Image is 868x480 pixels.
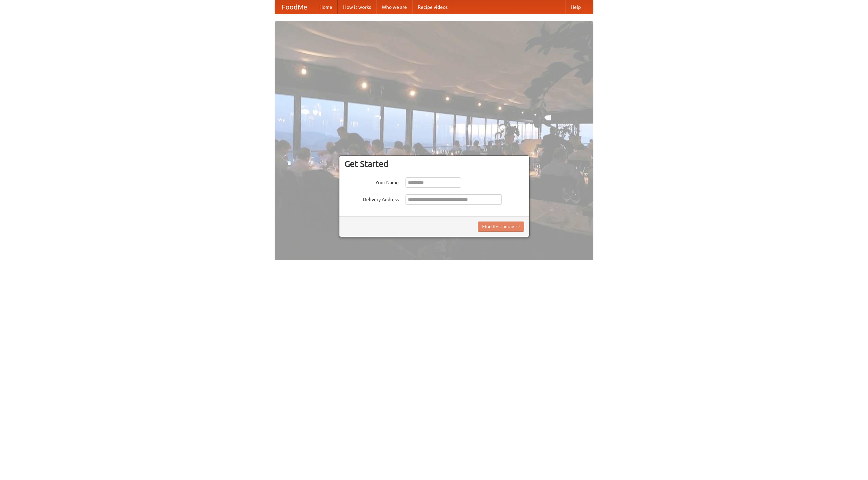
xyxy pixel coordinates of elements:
button: Find Restaurants! [478,222,524,232]
a: FoodMe [275,0,314,14]
label: Delivery Address [344,194,399,203]
a: Help [565,0,586,14]
a: Who we are [376,0,412,14]
h3: Get Started [344,159,524,169]
a: Home [314,0,338,14]
a: Recipe videos [412,0,453,14]
label: Your Name [344,177,399,186]
a: How it works [338,0,376,14]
